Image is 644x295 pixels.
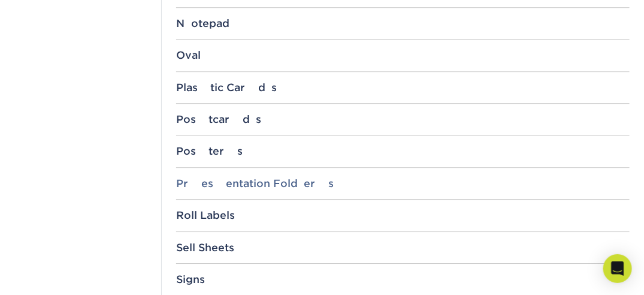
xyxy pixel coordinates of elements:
div: Plastic Cards [176,82,630,94]
div: Oval [176,49,630,61]
div: Signs [176,273,630,285]
div: Roll Labels [176,209,630,221]
div: Presentation Folders [176,177,630,189]
div: Posters [176,145,630,157]
div: Open Intercom Messenger [603,254,632,283]
div: Notepad [176,17,630,29]
div: Postcards [176,113,630,125]
div: Sell Sheets [176,242,630,254]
